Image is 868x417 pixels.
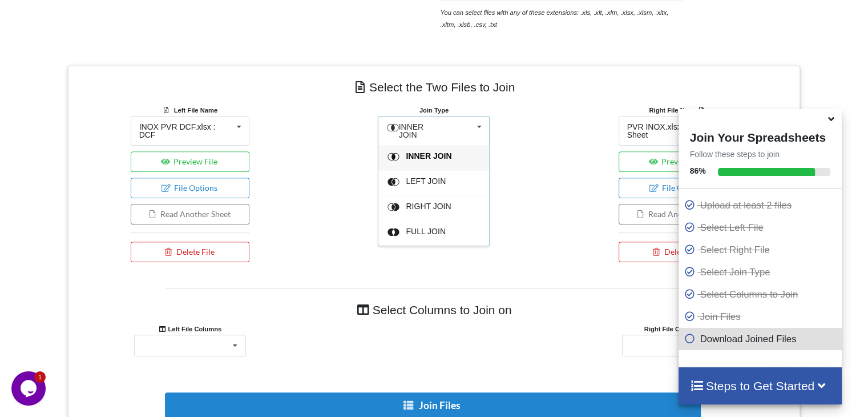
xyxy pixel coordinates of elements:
h4: Select Columns to Join on [166,297,702,323]
button: Read Another Sheet [619,204,738,224]
b: Right File Name [649,107,706,114]
span: INNER JOIN [406,151,452,161]
button: Preview File [619,151,738,172]
button: Preview File [131,151,250,172]
h4: Steps to Get Started [690,379,831,393]
b: Left File Columns [159,326,222,332]
p: Select Right File [684,243,839,257]
button: File Options [619,178,738,198]
button: Delete File [131,242,250,262]
b: Left File Name [174,107,217,114]
button: Delete File [619,242,738,262]
div: INOX PVR DCF.xlsx : DCF [139,123,232,139]
p: Select Join Type [684,265,839,279]
div: PVR INOX.xlsx : Data Sheet [627,123,720,139]
b: Right File Columns [644,326,712,332]
p: Select Columns to Join [684,287,839,302]
span: FULL JOIN [406,227,446,236]
button: File Options [131,178,250,198]
p: Join Files [684,310,839,324]
h4: Select the Two Files to Join [76,74,792,100]
i: You can select files with any of these extensions: .xls, .xlt, .xlm, .xlsx, .xlsm, .xltx, .xltm, ... [440,9,668,28]
span: LEFT JOIN [406,177,446,186]
p: Select Left File [684,220,839,235]
p: Download Joined Files [684,332,839,346]
span: INNER JOIN [399,122,424,139]
b: 86 % [690,166,706,175]
b: Join Type [419,107,449,114]
span: RIGHT JOIN [406,202,451,211]
p: Follow these steps to join [679,149,842,160]
p: Upload at least 2 files [684,198,839,212]
h4: Join Your Spreadsheets [679,127,842,145]
button: Read Another Sheet [131,204,250,224]
iframe: chat widget [11,371,48,406]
